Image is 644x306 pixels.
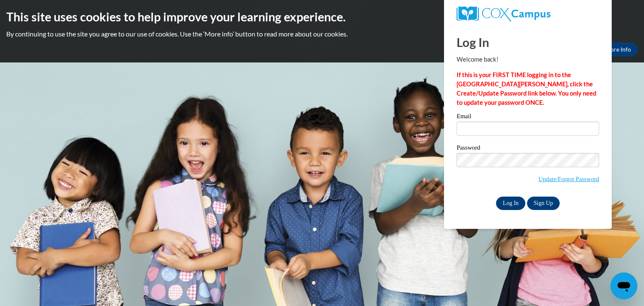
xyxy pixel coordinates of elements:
a: Sign Up [527,197,560,210]
iframe: Button to launch messaging window [610,272,637,299]
input: Log In [496,197,525,210]
p: By continuing to use the site you agree to our use of cookies. Use the ‘More info’ button to read... [6,29,638,39]
label: Password [457,145,599,153]
p: Welcome back! [457,55,599,64]
img: COX Campus [457,6,551,21]
a: COX Campus [457,6,599,21]
a: Update/Forgot Password [538,176,599,182]
h2: This site uses cookies to help improve your learning experience. [6,8,638,25]
h1: Log In [457,34,599,51]
strong: If this is your FIRST TIME logging in to the [GEOGRAPHIC_DATA][PERSON_NAME], click the Create/Upd... [457,71,596,106]
a: More Info [598,43,638,56]
label: Email [457,113,599,122]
